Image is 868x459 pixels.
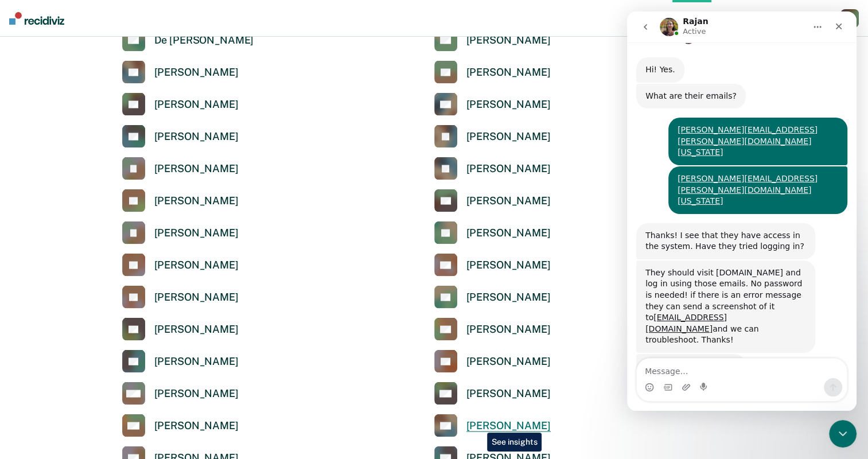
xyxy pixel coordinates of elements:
[122,29,254,52] a: De [PERSON_NAME]
[154,195,239,208] div: [PERSON_NAME]
[154,323,239,336] div: [PERSON_NAME]
[122,414,239,437] a: [PERSON_NAME]
[154,291,239,304] div: [PERSON_NAME]
[154,259,239,272] div: [PERSON_NAME]
[466,227,551,240] div: [PERSON_NAME]
[122,157,239,180] a: [PERSON_NAME]
[434,29,551,52] a: [PERSON_NAME]
[122,318,239,341] a: [PERSON_NAME]
[434,350,551,373] a: [PERSON_NAME]
[466,291,551,304] div: [PERSON_NAME]
[627,11,857,411] iframe: Intercom live chat
[466,98,551,111] div: [PERSON_NAME]
[434,286,551,309] a: [PERSON_NAME]
[122,125,239,148] a: [PERSON_NAME]
[154,227,239,240] div: [PERSON_NAME]
[154,387,239,400] div: [PERSON_NAME]
[840,9,859,28] div: K P
[829,420,857,448] iframe: Intercom live chat
[434,382,551,405] a: [PERSON_NAME]
[466,34,551,47] div: [PERSON_NAME]
[466,130,551,143] div: [PERSON_NAME]
[154,98,239,111] div: [PERSON_NAME]
[122,350,239,373] a: [PERSON_NAME]
[466,162,551,176] div: [PERSON_NAME]
[434,125,551,148] a: [PERSON_NAME]
[466,195,551,208] div: [PERSON_NAME]
[154,419,239,433] div: [PERSON_NAME]
[434,189,551,212] a: [PERSON_NAME]
[466,355,551,368] div: [PERSON_NAME]
[434,254,551,277] a: [PERSON_NAME]
[434,93,551,116] a: [PERSON_NAME]
[122,189,239,212] a: [PERSON_NAME]
[122,61,239,84] a: [PERSON_NAME]
[154,130,239,143] div: [PERSON_NAME]
[466,259,551,272] div: [PERSON_NAME]
[122,254,239,277] a: [PERSON_NAME]
[9,12,64,25] img: Recidiviz
[154,66,239,79] div: [PERSON_NAME]
[840,9,859,28] button: KP
[434,221,551,244] a: [PERSON_NAME]
[434,157,551,180] a: [PERSON_NAME]
[434,414,551,437] a: [PERSON_NAME]
[122,221,239,244] a: [PERSON_NAME]
[122,286,239,309] a: [PERSON_NAME]
[122,93,239,116] a: [PERSON_NAME]
[154,355,239,368] div: [PERSON_NAME]
[466,323,551,336] div: [PERSON_NAME]
[154,162,239,176] div: [PERSON_NAME]
[154,34,254,47] div: De [PERSON_NAME]
[466,66,551,79] div: [PERSON_NAME]
[434,61,551,84] a: [PERSON_NAME]
[466,387,551,400] div: [PERSON_NAME]
[122,382,239,405] a: [PERSON_NAME]
[466,419,551,433] div: [PERSON_NAME]
[434,318,551,341] a: [PERSON_NAME]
